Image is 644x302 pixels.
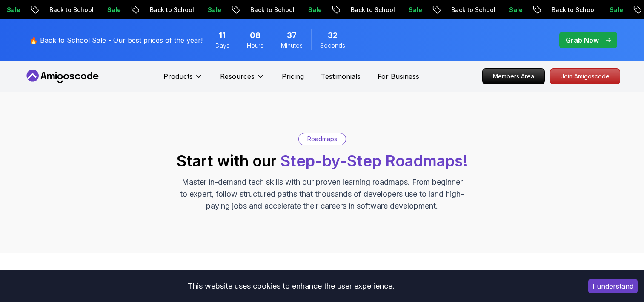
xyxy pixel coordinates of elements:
[501,6,528,14] p: Sale
[550,68,620,84] a: Join Amigoscode
[483,69,544,84] p: Members Area
[219,29,226,41] span: 11 Days
[215,41,229,50] span: Days
[177,152,468,169] h2: Start with our
[41,6,99,14] p: Back to School
[163,71,203,88] button: Products
[328,29,338,41] span: 32 Seconds
[588,279,638,293] button: Accept cookies
[601,6,629,14] p: Sale
[307,135,337,143] p: Roadmaps
[179,176,465,212] p: Master in-demand tech skills with our proven learning roadmaps. From beginner to expert, follow s...
[242,6,300,14] p: Back to School
[544,6,601,14] p: Back to School
[163,71,193,81] p: Products
[343,6,401,14] p: Back to School
[401,6,428,14] p: Sale
[550,69,620,84] p: Join Amigoscode
[281,41,303,50] span: Minutes
[321,71,361,81] a: Testimonials
[29,35,203,45] p: 🔥 Back to School Sale - Our best prices of the year!
[142,6,200,14] p: Back to School
[220,71,255,81] p: Resources
[6,277,575,296] div: This website uses cookies to enhance the user experience.
[200,6,227,14] p: Sale
[280,151,468,170] span: Step-by-Step Roadmaps!
[566,35,599,45] p: Grab Now
[282,71,304,81] a: Pricing
[443,6,501,14] p: Back to School
[320,41,345,50] span: Seconds
[99,6,126,14] p: Sale
[250,29,260,41] span: 8 Hours
[247,41,263,50] span: Hours
[378,71,419,81] a: For Business
[482,68,545,84] a: Members Area
[287,29,297,41] span: 37 Minutes
[220,71,265,88] button: Resources
[300,6,327,14] p: Sale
